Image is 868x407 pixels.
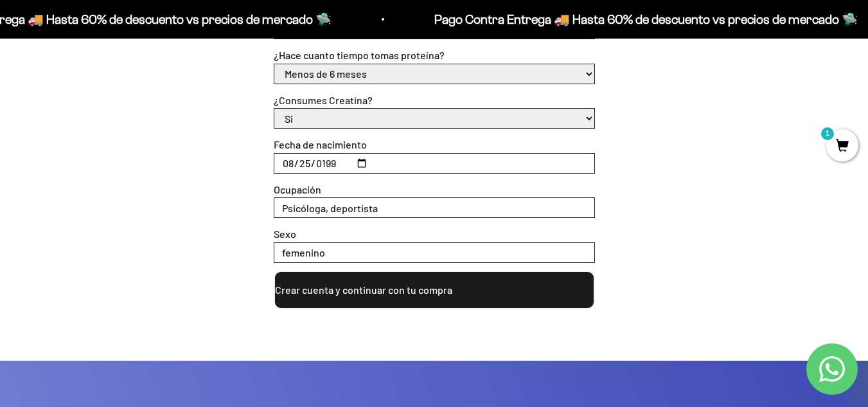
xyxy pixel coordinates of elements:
label: Ocupación [274,183,321,195]
p: Pago Contra Entrega 🚚 Hasta 60% de descuento vs precios de mercado 🛸 [432,9,856,30]
label: ¿Consumes Creatina? [274,94,373,106]
label: Fecha de nacimiento [274,138,367,150]
a: 1 [826,140,858,154]
mark: 1 [820,126,835,141]
label: Sexo [274,228,296,240]
button: Crear cuenta y continuar con tu compra [274,271,595,309]
label: ¿Hace cuanto tiempo tomas proteína? [274,49,445,61]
